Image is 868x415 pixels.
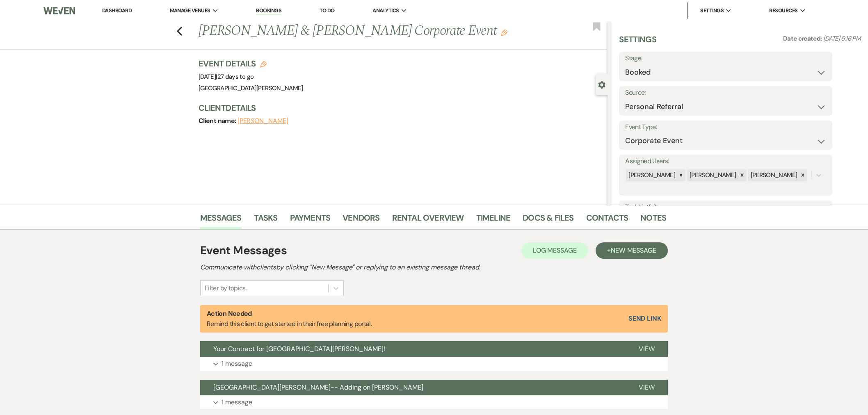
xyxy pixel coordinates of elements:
img: Weven Logo [43,2,75,19]
h3: Settings [619,34,656,52]
h2: Communicate with clients by clicking "New Message" or replying to an existing message thread. [200,262,668,272]
button: Send Link [628,315,661,322]
div: [PERSON_NAME] [626,169,676,181]
a: Messages [200,211,242,229]
p: 1 message [222,397,252,408]
span: Your Contract for [GEOGRAPHIC_DATA][PERSON_NAME]! [213,344,385,353]
a: Timeline [476,211,511,229]
span: [GEOGRAPHIC_DATA][PERSON_NAME] [199,84,303,92]
a: Contacts [586,211,628,229]
span: Manage Venues [170,7,210,15]
span: View [639,344,655,353]
label: Source: [625,87,826,99]
span: Resources [769,7,797,15]
label: Task List(s): [625,201,826,213]
h1: [PERSON_NAME] & [PERSON_NAME] Corporate Event [199,21,523,41]
span: View [639,383,655,392]
span: | [216,73,254,81]
div: [PERSON_NAME] [687,169,738,181]
span: New Message [611,246,656,255]
button: [PERSON_NAME] [238,118,288,124]
span: Analytics [372,7,399,15]
a: Bookings [256,7,281,15]
h1: Event Messages [200,242,287,259]
button: Close lead details [598,80,605,88]
label: Event Type: [625,121,826,133]
a: Vendors [343,211,379,229]
p: Remind this client to get started in their free planning portal. [207,308,372,329]
button: View [626,380,668,395]
span: Date created: [783,34,823,43]
a: Docs & Files [523,211,573,229]
h3: Client Details [199,102,599,114]
button: Log Message [521,242,588,259]
h3: Event Details [199,58,303,69]
a: Notes [640,211,666,229]
button: 1 message [200,395,668,409]
button: 1 message [200,357,668,371]
button: Edit [501,29,507,36]
button: Your Contract for [GEOGRAPHIC_DATA][PERSON_NAME]! [200,341,626,357]
a: Dashboard [102,7,132,14]
button: View [626,341,668,357]
span: [DATE] 5:16 PM [823,34,861,43]
label: Stage: [625,52,826,64]
a: Payments [290,211,331,229]
span: Settings [700,7,724,15]
span: [DATE] [199,73,254,81]
button: [GEOGRAPHIC_DATA][PERSON_NAME]-- Adding on [PERSON_NAME] [200,380,626,395]
span: 27 days to go [217,73,254,81]
p: 1 message [222,358,252,369]
div: [PERSON_NAME] [748,169,799,181]
a: Tasks [254,211,278,229]
span: Client name: [199,116,238,125]
a: To Do [320,7,335,14]
button: +New Message [596,242,668,259]
span: [GEOGRAPHIC_DATA][PERSON_NAME]-- Adding on [PERSON_NAME] [213,383,423,392]
label: Assigned Users: [625,155,826,167]
span: Log Message [533,246,577,255]
div: Filter by topics... [205,283,249,293]
strong: Action Needed [207,309,252,318]
a: Rental Overview [392,211,464,229]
